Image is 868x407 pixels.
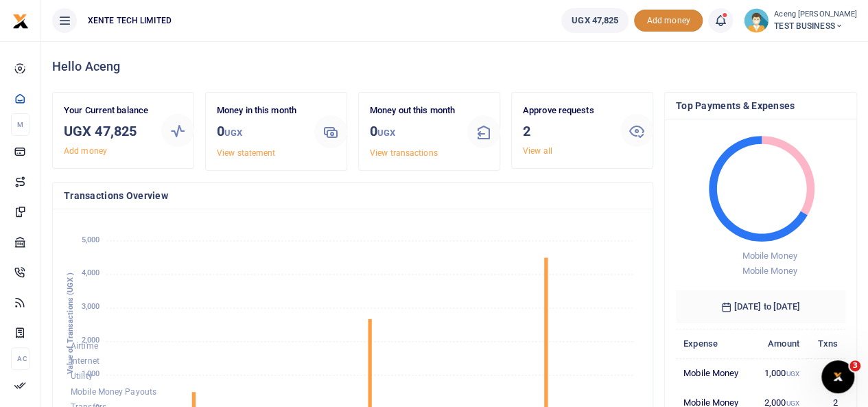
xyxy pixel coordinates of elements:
[71,387,156,397] span: Mobile Money Payouts
[82,235,100,244] tspan: 5,000
[64,188,642,203] h4: Transactions Overview
[71,356,99,366] span: Internet
[217,148,275,158] a: View statement
[676,98,845,113] h4: Top Payments & Expenses
[11,113,30,136] li: M
[523,146,552,156] a: View all
[523,121,609,141] h3: 2
[66,272,75,375] text: Value of Transactions (UGX )
[752,329,807,358] th: Amount
[786,399,799,407] small: UGX
[224,128,242,138] small: UGX
[676,290,845,323] h6: [DATE] to [DATE]
[52,59,857,74] h4: Hello Aceng
[849,360,860,371] span: 3
[676,358,752,388] td: Mobile Money
[556,8,634,33] li: Wallet ballance
[752,358,807,388] td: 1,000
[744,8,769,33] img: profile-user
[742,266,797,276] span: Mobile Money
[634,10,703,32] li: Toup your wallet
[11,347,30,370] li: Ac
[370,104,456,118] p: Money out this month
[64,146,107,156] a: Add money
[82,369,100,378] tspan: 1,000
[217,104,303,118] p: Money in this month
[821,360,854,393] iframe: Intercom live chat
[523,104,609,118] p: Approve requests
[370,148,438,158] a: View transactions
[572,14,618,27] span: UGX 47,825
[634,10,703,32] span: Add money
[217,121,303,143] h3: 0
[676,329,752,358] th: Expense
[82,303,100,312] tspan: 3,000
[370,121,456,143] h3: 0
[64,121,150,141] h3: UGX 47,825
[774,20,857,32] span: TEST BUSINESS
[634,14,703,25] a: Add money
[786,370,799,377] small: UGX
[82,336,100,345] tspan: 2,000
[561,8,629,33] a: UGX 47,825
[742,251,797,261] span: Mobile Money
[807,358,845,388] td: 1
[82,14,177,27] span: XENTE TECH LIMITED
[744,8,857,33] a: profile-user Aceng [PERSON_NAME] TEST BUSINESS
[12,13,29,30] img: logo-small
[807,329,845,358] th: Txns
[774,9,857,21] small: Aceng [PERSON_NAME]
[82,269,100,278] tspan: 4,000
[64,104,150,118] p: Your Current balance
[12,15,29,25] a: logo-small logo-large logo-large
[71,341,98,351] span: Airtime
[71,372,93,382] span: Utility
[377,128,395,138] small: UGX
